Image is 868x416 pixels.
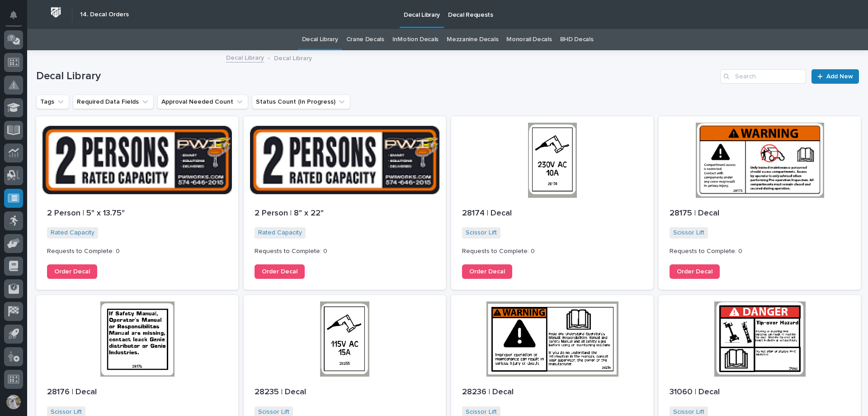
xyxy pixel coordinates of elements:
a: Mezzanine Decals [447,29,498,50]
button: Tags [36,95,69,109]
a: Scissor Lift [466,408,497,416]
a: Order Decal [462,264,512,279]
span: Order Decal [677,268,712,275]
a: Order Decal [47,264,97,279]
span: Add New [826,73,853,80]
a: Decal Library [226,52,264,62]
p: 28176 | Decal [47,387,227,397]
a: Scissor Lift [466,229,497,237]
p: Requests to Complete: 0 [47,248,227,255]
button: Approval Needed Count [157,95,248,109]
a: BHD Decals [560,29,594,50]
p: 2 Person | 5" x 13.75" [47,209,227,219]
a: 2 Person | 8" x 22"Rated Capacity Requests to Complete: 0Order Decal [244,116,446,290]
a: 28175 | DecalScissor Lift Requests to Complete: 0Order Decal [659,116,861,290]
input: Search [720,69,806,84]
a: Scissor Lift [673,229,704,237]
p: 28175 | Decal [670,209,850,219]
a: Scissor Lift [673,408,704,416]
h1: Decal Library [36,70,717,83]
a: 2 Person | 5" x 13.75"Rated Capacity Requests to Complete: 0Order Decal [36,116,238,290]
a: Add New [811,69,859,84]
a: Rated Capacity [51,229,94,237]
p: Decal Library [274,53,312,62]
h2: 14. Decal Orders [80,11,129,19]
p: 28236 | Decal [462,387,642,397]
p: 2 Person | 8" x 22" [255,209,435,219]
div: Notifications [11,11,23,25]
button: Notifications [4,5,23,24]
img: Workspace Logo [47,4,64,21]
p: Requests to Complete: 0 [670,248,850,255]
p: Requests to Complete: 0 [462,248,642,255]
a: Crane Decals [346,29,384,50]
a: Scissor Lift [258,408,289,416]
p: 28174 | Decal [462,209,642,219]
span: Order Decal [54,268,90,275]
a: Scissor Lift [51,408,82,416]
a: 28174 | DecalScissor Lift Requests to Complete: 0Order Decal [451,116,653,290]
a: Monorail Decals [506,29,552,50]
a: Decal Library [302,29,338,50]
a: InMotion Decals [392,29,439,50]
button: Required Data Fields [73,95,154,109]
span: Order Decal [262,268,297,275]
p: 28235 | Decal [255,387,435,397]
a: Order Decal [670,264,720,279]
a: Order Decal [255,264,305,279]
a: Rated Capacity [258,229,302,237]
span: Order Decal [469,268,505,275]
p: Requests to Complete: 0 [255,248,435,255]
button: users-avatar [4,392,23,411]
p: 31060 | Decal [670,387,850,397]
button: Status Count (In Progress) [252,95,350,109]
